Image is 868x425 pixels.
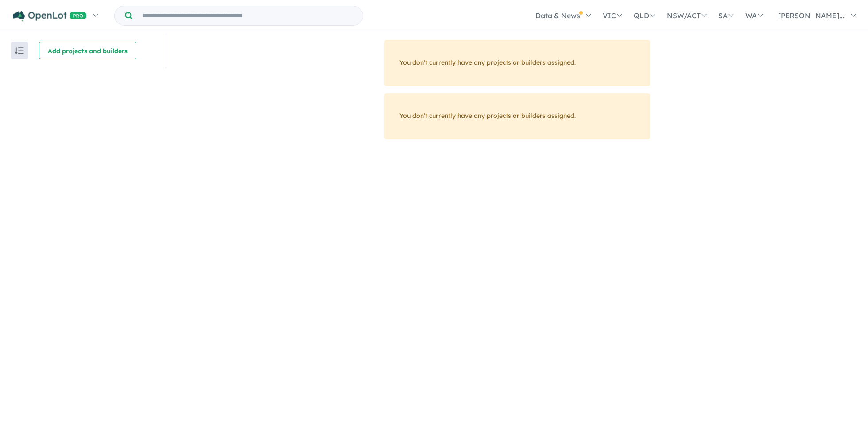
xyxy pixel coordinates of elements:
[39,42,136,59] button: Add projects and builders
[15,47,24,54] img: sort.svg
[134,6,361,25] input: Try estate name, suburb, builder or developer
[384,93,650,139] div: You don't currently have any projects or builders assigned.
[778,11,845,20] span: [PERSON_NAME]...
[13,11,87,22] img: Openlot PRO Logo White
[384,40,650,86] div: You don't currently have any projects or builders assigned.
